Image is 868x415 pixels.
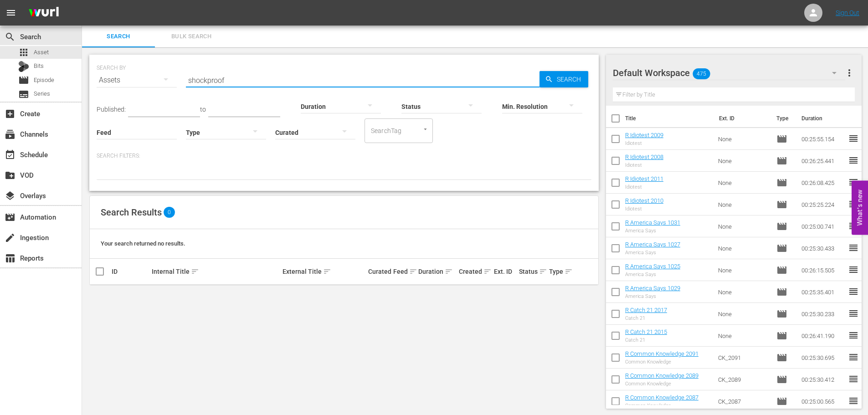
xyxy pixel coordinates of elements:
[625,403,699,409] div: Common Knowledge
[459,266,491,277] div: Created
[776,308,787,319] span: Episode
[836,9,859,16] a: Sign Out
[848,242,859,253] span: reorder
[798,390,848,412] td: 00:25:00.565
[613,60,845,86] div: Default Workspace
[848,220,859,231] span: reorder
[776,133,787,144] span: Episode
[97,67,177,93] div: Assets
[553,71,588,87] span: Search
[539,71,588,87] button: Search
[5,31,15,42] span: Search
[798,172,848,194] td: 00:26:08.425
[625,350,699,357] a: R Common Knowledge 2091
[625,307,667,313] a: R Catch 21 2017
[693,64,710,83] span: 475
[776,155,787,166] span: Episode
[22,2,66,24] img: ans4CAIJ8jUAAAAAAAAAAAAAAAAAAAAAAAAgQb4GAAAAAAAAAAAAAAAAAAAAAAAAJMjXAAAAAAAAAAAAAAAAAAAAAAAAgAT5G...
[625,228,680,234] div: America Says
[323,267,331,276] span: sort
[97,152,591,160] p: Search Filters:
[625,263,680,270] a: R America Says 1025
[714,150,773,172] td: None
[776,177,787,188] span: Episode
[5,149,15,160] span: Schedule
[539,267,547,276] span: sort
[625,293,680,299] div: America Says
[848,330,859,341] span: reorder
[625,272,680,277] div: America Says
[625,372,699,379] a: R Common Knowledge 2089
[798,150,848,172] td: 00:26:25.441
[625,285,680,292] a: R America Says 1029
[848,374,859,384] span: reorder
[34,76,54,85] span: Episode
[34,48,49,57] span: Asset
[625,162,663,168] div: Idiotest
[191,267,199,276] span: sort
[848,395,859,406] span: reorder
[282,266,365,277] div: External Title
[714,347,773,369] td: CK_2091
[625,241,680,248] a: R America Says 1027
[776,243,787,254] span: Episode
[625,197,663,204] a: R Idiotest 2010
[5,170,15,181] span: VOD
[152,266,280,277] div: Internal Title
[18,47,29,58] span: Asset
[200,106,206,113] span: to
[625,175,663,182] a: R Idiotest 2011
[798,347,848,369] td: 00:25:30.695
[625,394,699,401] a: R Common Knowledge 2087
[625,328,667,335] a: R Catch 21 2015
[160,31,222,42] span: Bulk Search
[101,240,185,247] span: Your search returned no results.
[714,237,773,259] td: None
[798,281,848,303] td: 00:25:35.401
[393,266,416,277] div: Feed
[776,374,787,385] span: Episode
[848,177,859,188] span: reorder
[714,259,773,281] td: None
[714,215,773,237] td: None
[796,106,851,131] th: Duration
[798,237,848,259] td: 00:25:30.433
[625,132,663,138] a: R Idiotest 2009
[625,315,667,321] div: Catch 21
[5,212,15,223] span: movie_filter
[776,352,787,363] span: Episode
[798,194,848,215] td: 00:25:25.224
[494,268,516,275] div: Ext. ID
[164,207,175,218] span: 0
[34,61,44,71] span: Bits
[798,128,848,150] td: 00:25:55.154
[848,308,859,319] span: reorder
[625,381,699,387] div: Common Knowledge
[776,330,787,341] span: Episode
[714,281,773,303] td: None
[844,62,855,84] button: more_vert
[34,89,50,98] span: Series
[798,215,848,237] td: 00:25:00.741
[625,184,663,190] div: Idiotest
[848,286,859,297] span: reorder
[87,31,149,42] span: Search
[625,140,663,146] div: Idiotest
[409,267,417,276] span: sort
[714,172,773,194] td: None
[625,106,714,131] th: Title
[776,265,787,276] span: Episode
[625,250,680,256] div: America Says
[848,133,859,144] span: reorder
[798,369,848,390] td: 00:25:30.412
[18,89,29,100] span: Series
[776,199,787,210] span: Episode
[798,259,848,281] td: 00:26:15.505
[776,221,787,232] span: Episode
[848,199,859,210] span: reorder
[848,155,859,166] span: reorder
[848,352,859,363] span: reorder
[549,266,566,277] div: Type
[714,303,773,325] td: None
[852,180,868,235] button: Open Feedback Widget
